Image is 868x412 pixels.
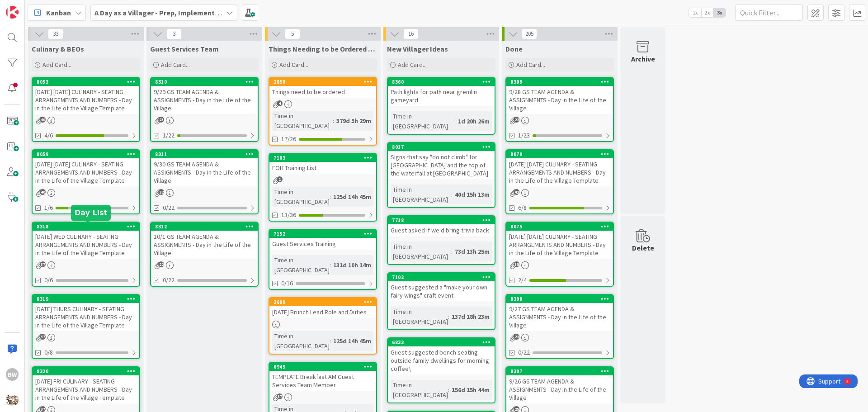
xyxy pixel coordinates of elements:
[269,154,376,162] div: 7103
[689,8,701,17] span: 1x
[33,223,139,259] div: 8318[DATE] WED CULINARY - SEATING ARRANGEMENTS AND NUMBERS - Day in the Life of the Village Template
[388,216,495,236] div: 7718Guest asked if we'd bring trivia back
[448,385,449,395] span: :
[272,331,330,351] div: Time in [GEOGRAPHIC_DATA]
[388,346,495,374] div: Guest suggested bench seating outside family dwellings for morning coffee\
[510,79,613,85] div: 8309
[510,151,613,157] div: 8079
[388,216,495,224] div: 7718
[456,116,492,126] div: 1d 20h 26m
[506,295,613,303] div: 8308
[151,158,258,186] div: 9/30 GS TEAM AGENDA & ASSIGNMENTS - Day in the Life of the Village
[33,295,139,303] div: 8319
[158,189,164,195] span: 22
[269,230,376,250] div: 7152Guest Services Training
[269,78,376,98] div: 2858Things need to be ordered
[388,273,495,281] div: 7102
[516,61,545,69] span: Add Card...
[333,116,334,126] span: :
[330,336,331,346] span: :
[388,86,495,106] div: Path lights for path near gremlin gameyard
[269,306,376,318] div: [DATE] Brunch Lead Role and Duties
[506,150,613,186] div: 8079[DATE] [DATE] CULINARY - SEATING ARRANGEMENTS AND NUMBERS - Day in the Life of the Village Te...
[391,242,451,261] div: Time in [GEOGRAPHIC_DATA]
[388,224,495,236] div: Guest asked if we'd bring trivia back
[151,86,258,114] div: 9/29 GS TEAM AGENDA & ASSIGNMENTS - Day in the Life of the Village
[269,363,376,371] div: 6945
[392,79,495,85] div: 8360
[506,295,613,331] div: 83089/27 GS TEAM AGENDA & ASSIGNMENTS - Day in the Life of the Village
[403,28,419,39] span: 16
[506,78,613,86] div: 8309
[451,189,453,199] span: :
[391,307,448,327] div: Time in [GEOGRAPHIC_DATA]
[269,78,376,86] div: 2858
[269,230,376,238] div: 7152
[44,275,53,285] span: 0/6
[40,406,46,412] span: 37
[272,187,330,207] div: Time in [GEOGRAPHIC_DATA]
[269,371,376,391] div: TEMPLATE Breakfast AM Guest Services Team Member
[387,44,448,53] span: New Villager Ideas
[514,334,519,340] span: 22
[388,338,495,346] div: 6833
[518,131,530,140] span: 1/23
[33,78,139,86] div: 8053
[42,61,71,69] span: Add Card...
[735,5,803,21] input: Quick Filter...
[269,298,376,306] div: 2689
[632,242,654,253] div: Delete
[274,364,376,370] div: 6945
[151,231,258,259] div: 10/1 GS TEAM AGENDA & ASSIGNMENTS - Day in the Life of the Village
[505,44,523,53] span: Done
[388,338,495,374] div: 6833Guest suggested bench seating outside family dwellings for morning coffee\
[391,111,454,131] div: Time in [GEOGRAPHIC_DATA]
[40,117,46,123] span: 40
[506,367,613,375] div: 8307
[522,28,537,39] span: 205
[281,210,296,220] span: 13/36
[454,116,456,126] span: :
[392,217,495,223] div: 7718
[277,100,283,106] span: 4
[150,44,219,53] span: Guest Services Team
[151,223,258,259] div: 831210/1 GS TEAM AGENDA & ASSIGNMENTS - Day in the Life of the Village
[166,28,182,39] span: 3
[506,375,613,403] div: 9/26 GS TEAM AGENDA & ASSIGNMENTS - Day in the Life of the Village
[330,192,331,202] span: :
[269,363,376,391] div: 6945TEMPLATE Breakfast AM Guest Services Team Member
[47,4,49,11] div: 2
[506,78,613,114] div: 83099/28 GS TEAM AGENDA & ASSIGNMENTS - Day in the Life of the Village
[713,8,726,17] span: 3x
[37,296,139,302] div: 8319
[33,231,139,259] div: [DATE] WED CULINARY - SEATING ARRANGEMENTS AND NUMBERS - Day in the Life of the Village Template
[448,312,449,322] span: :
[94,8,256,17] b: A Day as a Villager - Prep, Implement and Execute
[33,150,139,186] div: 8059[DATE] [DATE] CULINARY - SEATING ARRANGEMENTS AND NUMBERS - Day in the Life of the Village Te...
[163,131,175,140] span: 1/22
[506,86,613,114] div: 9/28 GS TEAM AGENDA & ASSIGNMENTS - Day in the Life of the Village
[506,150,613,158] div: 8079
[398,61,427,69] span: Add Card...
[33,367,139,403] div: 8320[DATE] FRI CULINARY - SEATING ARRANGEMENTS AND NUMBERS - Day in the Life of the Village Template
[269,86,376,98] div: Things need to be ordered
[48,28,63,39] span: 33
[274,299,376,305] div: 2689
[388,78,495,86] div: 8360
[391,380,448,400] div: Time in [GEOGRAPHIC_DATA]
[151,223,258,231] div: 8312
[510,368,613,374] div: 8307
[274,79,376,85] div: 2858
[392,274,495,280] div: 7102
[388,273,495,301] div: 7102Guest suggested a "make your own fairy wings" craft event
[6,6,19,19] img: Visit kanbanzone.com
[510,296,613,302] div: 8308
[631,53,655,64] div: Archive
[33,158,139,186] div: [DATE] [DATE] CULINARY - SEATING ARRANGEMENTS AND NUMBERS - Day in the Life of the Village Template
[388,78,495,106] div: 8360Path lights for path near gremlin gameyard
[151,78,258,86] div: 8310
[331,192,373,202] div: 125d 14h 45m
[506,367,613,403] div: 83079/26 GS TEAM AGENDA & ASSIGNMENTS - Day in the Life of the Village
[506,303,613,331] div: 9/27 GS TEAM AGENDA & ASSIGNMENTS - Day in the Life of the Village
[514,406,519,412] span: 25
